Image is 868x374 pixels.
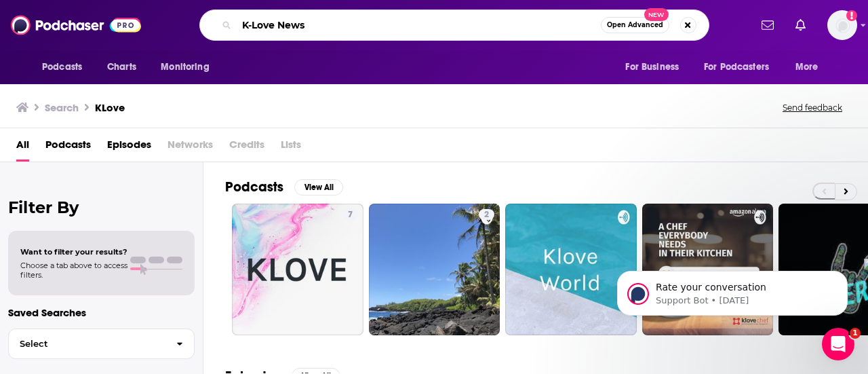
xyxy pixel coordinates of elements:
[827,10,857,40] img: User Profile
[42,58,82,77] span: Podcasts
[199,10,709,41] div: Search podcasts, credits, & more...
[8,198,195,217] h2: Filter By
[8,329,195,359] button: Select
[756,14,779,37] a: Show notifications dropdown
[484,208,489,222] span: 2
[225,179,283,195] h2: Podcasts
[348,208,353,222] span: 7
[237,14,601,36] input: Search podcasts, credits, & more...
[8,306,195,319] p: Saved Searches
[822,328,854,360] iframe: Intercom live chat
[695,54,789,80] button: open menu
[795,58,818,77] span: More
[479,209,494,220] a: 2
[107,58,136,77] span: Charts
[167,134,213,162] span: Networks
[342,209,358,220] a: 7
[790,14,811,37] a: Show notifications dropdown
[232,204,363,335] a: 7
[597,242,868,337] iframe: Intercom notifications message
[850,328,861,339] span: 1
[107,134,151,162] a: Episodes
[616,54,696,80] button: open menu
[846,10,857,21] svg: Add a profile image
[369,204,500,335] a: 2
[294,179,343,195] button: View All
[16,134,29,162] a: All
[601,17,669,33] button: Open AdvancedNew
[281,134,301,162] span: Lists
[20,247,127,257] span: Want to filter your results?
[827,10,857,40] span: Logged in as amandawoods
[644,8,669,21] span: New
[161,58,209,77] span: Monitoring
[786,54,835,80] button: open menu
[95,101,125,114] h3: KLove
[33,54,100,80] button: open menu
[225,179,343,195] a: PodcastsView All
[778,102,846,113] button: Send feedback
[45,101,79,114] h3: Search
[151,54,226,80] button: open menu
[704,58,769,77] span: For Podcasters
[827,10,857,40] button: Show profile menu
[625,58,679,77] span: For Business
[11,12,141,38] img: Podchaser - Follow, Share and Rate Podcasts
[20,261,127,280] span: Choose a tab above to access filters.
[9,339,165,348] span: Select
[607,22,663,29] span: Open Advanced
[98,54,144,80] a: Charts
[229,134,264,162] span: Credits
[45,134,91,162] a: Podcasts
